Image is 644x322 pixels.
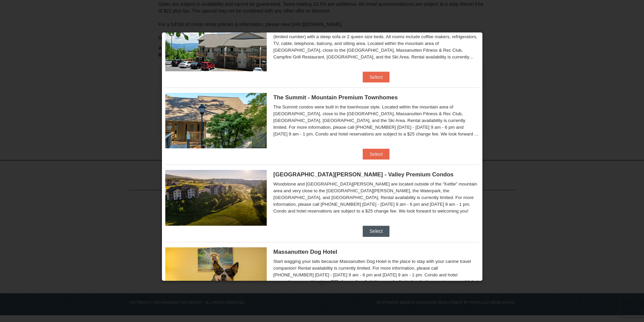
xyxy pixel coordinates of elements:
button: Select [363,72,389,82]
div: Massanutten Resort Hotels rooms sleep up to 4 occupants and offer a choice of 1 king size bed (li... [273,27,479,60]
span: The Summit - Mountain Premium Townhomes [273,94,398,101]
button: Select [363,149,389,159]
span: Massanutten Dog Hotel [273,249,337,255]
button: Select [363,226,389,237]
div: Start wagging your tails because Massanutten Dog Hotel is the place to stay with your canine trav... [273,258,479,292]
div: The Summit condos were built in the townhouse style. Located within the mountain area of [GEOGRAP... [273,104,479,138]
img: 19219034-1-0eee7e00.jpg [165,93,267,148]
img: 19219026-1-e3b4ac8e.jpg [165,16,267,71]
img: 19219041-4-ec11c166.jpg [165,170,267,225]
img: 27428181-5-81c892a3.jpg [165,247,267,303]
span: [GEOGRAPHIC_DATA][PERSON_NAME] - Valley Premium Condos [273,171,454,178]
div: Woodstone and [GEOGRAPHIC_DATA][PERSON_NAME] are located outside of the "Kettle" mountain area an... [273,181,479,215]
